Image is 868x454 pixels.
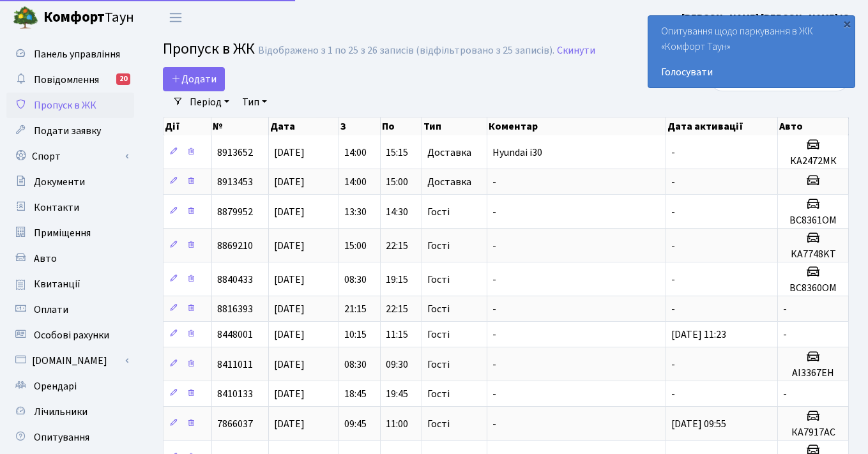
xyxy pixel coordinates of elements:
[427,177,471,187] span: Доставка
[783,248,843,261] h5: KA7748KT
[492,239,496,253] span: -
[666,117,778,135] th: Дата активації
[386,273,408,287] span: 19:15
[648,16,855,87] div: Опитування щодо паркування в ЖК «Комфорт Таун»
[164,117,211,135] th: Дії
[274,302,305,316] span: [DATE]
[116,73,130,85] div: 20
[34,252,57,266] span: Авто
[6,348,134,374] a: [DOMAIN_NAME]
[427,275,450,285] span: Гості
[783,302,787,316] span: -
[339,117,381,135] th: З
[386,302,408,316] span: 22:15
[6,322,134,348] a: Особові рахунки
[34,226,91,240] span: Приміщення
[6,93,134,118] a: Пропуск в ЖК
[237,91,272,113] a: Тип
[163,67,225,91] a: Додати
[217,328,253,342] span: 8448001
[274,417,305,431] span: [DATE]
[6,118,134,144] a: Подати заявку
[34,277,80,291] span: Квитанції
[671,328,726,342] span: [DATE] 11:23
[217,387,253,401] span: 8410133
[427,148,471,158] span: Доставка
[783,155,843,167] h5: КА2472МК
[492,387,496,401] span: -
[6,220,134,246] a: Приміщення
[386,146,408,160] span: 15:15
[671,175,675,189] span: -
[160,7,192,28] button: Переключити навігацію
[671,239,675,253] span: -
[671,205,675,219] span: -
[492,273,496,287] span: -
[492,146,542,160] span: Hyundai i30
[386,328,408,342] span: 11:15
[34,124,101,138] span: Подати заявку
[274,175,305,189] span: [DATE]
[34,175,85,189] span: Документи
[217,273,253,287] span: 8840433
[6,67,134,93] a: Повідомлення20
[34,47,120,61] span: Панель управління
[6,144,134,169] a: Спорт
[841,17,853,30] div: ×
[344,358,367,372] span: 08:30
[6,271,134,297] a: Квитанції
[492,417,496,431] span: -
[492,205,496,219] span: -
[6,425,134,450] a: Опитування
[217,175,253,189] span: 8913453
[6,246,134,271] a: Авто
[217,239,253,253] span: 8869210
[422,117,487,135] th: Тип
[386,358,408,372] span: 09:30
[34,430,89,444] span: Опитування
[557,45,595,57] a: Скинути
[274,239,305,253] span: [DATE]
[427,207,450,217] span: Гості
[492,358,496,372] span: -
[34,405,88,419] span: Лічильники
[344,387,367,401] span: 18:45
[386,175,408,189] span: 15:00
[492,175,496,189] span: -
[6,195,134,220] a: Контакти
[671,302,675,316] span: -
[778,117,849,135] th: Авто
[427,389,450,399] span: Гості
[163,38,255,60] span: Пропуск в ЖК
[43,7,134,29] span: Таун
[34,303,68,317] span: Оплати
[671,417,726,431] span: [DATE] 09:55
[217,146,253,160] span: 8913652
[274,205,305,219] span: [DATE]
[492,328,496,342] span: -
[487,117,666,135] th: Коментар
[269,117,339,135] th: Дата
[386,387,408,401] span: 19:45
[6,42,134,67] a: Панель управління
[185,91,234,113] a: Період
[344,328,367,342] span: 10:15
[427,304,450,314] span: Гості
[783,367,843,379] h5: АІ3367EH
[344,205,367,219] span: 13:30
[274,387,305,401] span: [DATE]
[217,358,253,372] span: 8411011
[783,215,843,227] h5: ВС8361ОМ
[274,146,305,160] span: [DATE]
[681,11,853,25] b: [PERSON_NAME] [PERSON_NAME] Ю.
[274,273,305,287] span: [DATE]
[6,297,134,322] a: Оплати
[217,205,253,219] span: 8879952
[258,45,554,57] div: Відображено з 1 по 25 з 26 записів (відфільтровано з 25 записів).
[344,146,367,160] span: 14:00
[492,302,496,316] span: -
[344,175,367,189] span: 14:00
[386,205,408,219] span: 14:30
[13,5,38,31] img: logo.png
[386,239,408,253] span: 22:15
